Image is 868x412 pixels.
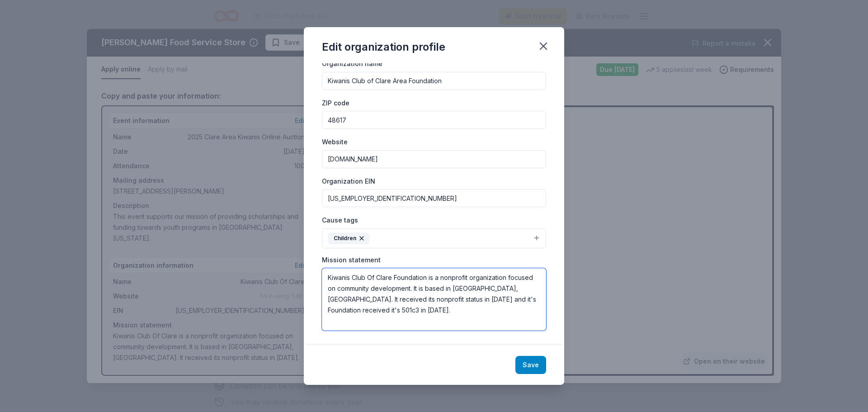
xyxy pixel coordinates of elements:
div: Children [328,232,369,244]
label: Cause tags [322,216,358,225]
div: Edit organization profile [322,40,445,54]
input: 12345 (U.S. only) [322,111,546,129]
textarea: Kiwanis Club Of Clare Foundation is a nonprofit organization focused on community development. It... [322,268,546,331]
button: Save [515,356,546,374]
button: Children [322,228,546,248]
label: Mission statement [322,256,381,265]
label: Organization name [322,59,382,68]
label: Organization EIN [322,177,375,186]
label: Website [322,137,348,147]
label: ZIP code [322,99,349,108]
input: 12-3456789 [322,189,546,207]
